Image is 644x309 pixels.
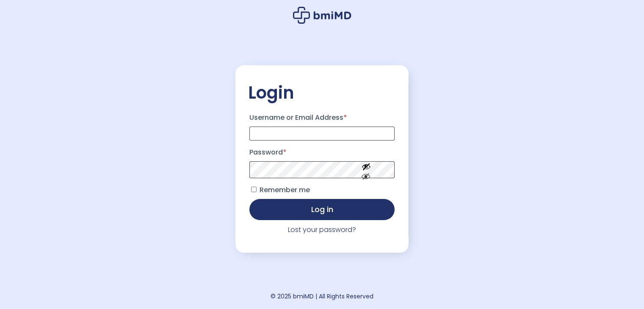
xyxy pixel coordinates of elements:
input: Remember me [251,187,257,192]
button: Show password [343,155,390,185]
div: © 2025 bmiMD | All Rights Reserved [271,290,373,302]
a: Lost your password? [288,225,356,235]
label: Username or Email Address [249,111,395,124]
label: Password [249,146,395,159]
button: Log in [249,199,395,220]
h2: Login [248,82,396,103]
span: Remember me [260,185,310,195]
